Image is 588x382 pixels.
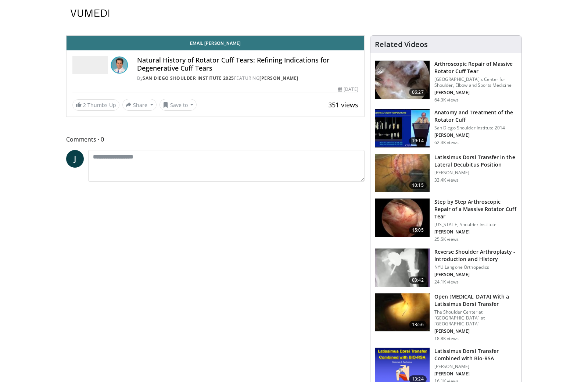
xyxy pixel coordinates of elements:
[72,99,119,111] a: 2 Thumbs Up
[375,249,430,287] img: zucker_4.png.150x105_q85_crop-smart_upscale.jpg
[375,248,517,287] a: 03:42 Reverse Shoulder Arthroplasty - Introduction and History NYU Langone Orthopedics [PERSON_NA...
[409,321,427,328] span: 13:56
[375,198,517,242] a: 15:05 Step by Step Arthroscopic Repair of a Massive Rotator Cuff Tear [US_STATE] Shoulder Institu...
[434,60,517,75] h3: Arthroscopic Repair of Massive Rotator Cuff Tear
[434,198,517,220] h3: Step by Step Arthroscopic Repair of a Massive Rotator Cuff Tear
[434,236,459,242] p: 25.5K views
[375,61,430,99] img: 281021_0002_1.png.150x105_q85_crop-smart_upscale.jpg
[375,293,430,332] img: 38772_0000_3.png.150x105_q85_crop-smart_upscale.jpg
[375,154,430,192] img: 38501_0000_3.png.150x105_q85_crop-smart_upscale.jpg
[434,125,517,131] p: San Diego Shoulder Institute 2014
[72,56,108,74] img: San Diego Shoulder Institute 2025
[434,90,517,96] p: William Levine
[434,272,517,278] p: Joe Zuckerman
[375,154,517,193] a: 10:15 Latissimus Dorsi Transfer in the Lateral Decubitus Position [PERSON_NAME] 33.4K views
[409,276,427,284] span: 03:42
[434,347,517,362] h3: Latissimus Dorsi Transfer Combined with Bio-RSA
[434,177,459,183] p: 33.4K views
[434,309,517,327] p: The Shoulder Center at [GEOGRAPHIC_DATA] at [GEOGRAPHIC_DATA]
[71,10,110,17] img: VuMedi Logo
[111,56,128,74] img: Avatar
[434,229,517,235] p: Patrick Denard
[375,40,428,49] h4: Related Videos
[434,293,517,308] h3: Open [MEDICAL_DATA] With a Latissimus Dorsi Transfer
[409,137,427,144] span: 19:14
[434,336,459,342] p: 18.8K views
[434,222,517,228] p: [US_STATE] Shoulder Institute
[434,364,517,369] p: [PERSON_NAME]
[375,199,430,237] img: 7cd5bdb9-3b5e-40f2-a8f4-702d57719c06.150x105_q85_crop-smart_upscale.jpg
[143,75,234,81] a: San Diego Shoulder Institute 2025
[66,150,84,168] a: J
[375,293,517,342] a: 13:56 Open [MEDICAL_DATA] With a Latissimus Dorsi Transfer The Shoulder Center at [GEOGRAPHIC_DAT...
[159,99,197,111] button: Save to
[375,109,430,147] img: 58008271-3059-4eea-87a5-8726eb53a503.150x105_q85_crop-smart_upscale.jpg
[259,75,298,81] a: [PERSON_NAME]
[338,86,358,93] div: [DATE]
[375,109,517,148] a: 19:14 Anatomy and Treatment of the Rotator Cuff San Diego Shoulder Institute 2014 [PERSON_NAME] 6...
[137,75,358,82] div: By FEATURING
[328,100,358,109] span: 351 views
[434,97,459,103] p: 64.3K views
[434,371,517,377] p: Sylvain Teissier
[434,76,517,88] p: [GEOGRAPHIC_DATA]'s Center for Shoulder, Elbow and Sports Medicine
[409,89,427,96] span: 06:27
[434,154,517,168] h3: Latissimus Dorsi Transfer in the Lateral Decubitus Position
[409,226,427,234] span: 15:05
[434,132,517,138] p: Christian Gerber
[434,109,517,124] h3: Anatomy and Treatment of the Rotator Cuff
[66,135,365,144] span: Comments 0
[434,328,517,334] p: Sumant Krishnan
[434,279,459,285] p: 24.1K views
[434,140,459,146] p: 62.4K views
[137,56,358,72] h4: Natural History of Rotator Cuff Tears: Refining Indications for Degenerative Cuff Tears
[67,36,364,50] a: Email [PERSON_NAME]
[434,248,517,263] h3: Reverse Shoulder Arthroplasty - Introduction and History
[409,182,427,189] span: 10:15
[434,264,517,270] p: NYU Langone Orthopedics
[83,101,86,108] span: 2
[434,170,517,176] p: [PERSON_NAME]
[375,60,517,103] a: 06:27 Arthroscopic Repair of Massive Rotator Cuff Tear [GEOGRAPHIC_DATA]'s Center for Shoulder, E...
[122,99,157,111] button: Share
